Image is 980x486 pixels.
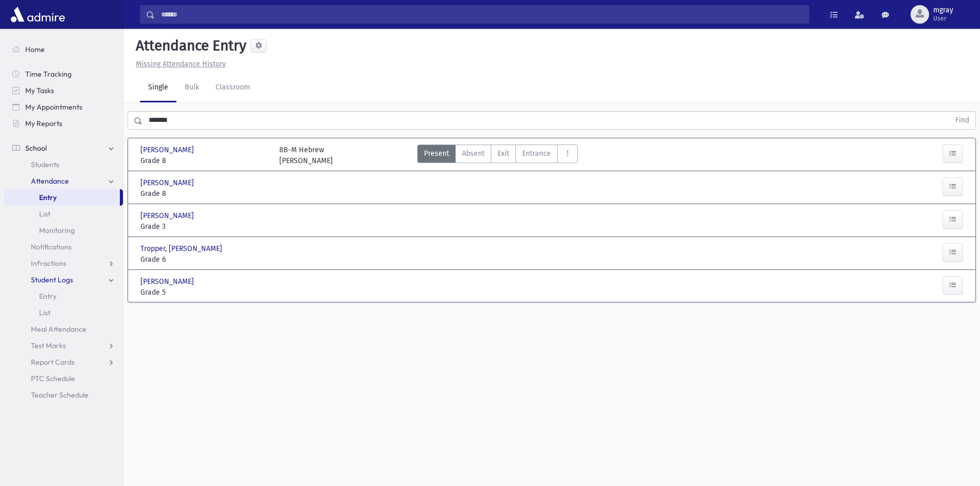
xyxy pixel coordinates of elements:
[207,74,258,102] a: Classroom
[933,6,953,14] span: mgray
[279,145,333,166] div: 8B-M Hebrew [PERSON_NAME]
[4,354,123,370] a: Report Cards
[140,210,196,221] span: [PERSON_NAME]
[39,226,75,235] span: Monitoring
[132,37,246,55] h5: Attendance Entry
[4,304,123,321] a: List
[4,239,123,255] a: Notifications
[4,41,123,58] a: Home
[949,112,975,129] button: Find
[140,145,196,155] span: [PERSON_NAME]
[39,193,57,202] span: Entry
[424,148,449,159] span: Present
[462,148,485,159] span: Absent
[140,155,269,166] span: Grade 8
[4,288,123,304] a: Entry
[31,357,75,367] span: Report Cards
[31,176,69,186] span: Attendance
[4,189,120,206] a: Entry
[39,209,50,219] span: List
[31,325,86,334] span: Meal Attendance
[497,148,509,159] span: Exit
[31,259,66,268] span: Infractions
[4,140,123,156] a: School
[39,308,50,317] span: List
[25,45,45,54] span: Home
[140,188,269,199] span: Grade 8
[4,82,123,99] a: My Tasks
[25,102,82,112] span: My Appointments
[933,14,953,23] span: User
[31,275,73,284] span: Student Logs
[4,321,123,337] a: Meal Attendance
[155,5,809,24] input: Search
[4,370,123,387] a: PTC Schedule
[140,254,269,265] span: Grade 6
[4,99,123,115] a: My Appointments
[4,255,123,272] a: Infractions
[31,341,66,350] span: Test Marks
[25,86,54,95] span: My Tasks
[39,292,57,301] span: Entry
[132,60,226,68] a: Missing Attendance History
[31,390,88,400] span: Teacher Schedule
[4,222,123,239] a: Monitoring
[140,287,269,298] span: Grade 5
[25,143,47,153] span: School
[140,177,196,188] span: [PERSON_NAME]
[25,119,62,128] span: My Reports
[4,272,123,288] a: Student Logs
[140,74,176,102] a: Single
[31,242,72,251] span: Notifications
[31,160,59,169] span: Students
[4,337,123,354] a: Test Marks
[140,221,269,232] span: Grade 3
[4,206,123,222] a: List
[8,4,67,25] img: AdmirePro
[4,115,123,132] a: My Reports
[176,74,207,102] a: Bulk
[140,243,224,254] span: Tropper, [PERSON_NAME]
[4,173,123,189] a: Attendance
[25,69,72,79] span: Time Tracking
[4,156,123,173] a: Students
[31,374,75,383] span: PTC Schedule
[522,148,551,159] span: Entrance
[136,60,226,68] u: Missing Attendance History
[4,66,123,82] a: Time Tracking
[4,387,123,403] a: Teacher Schedule
[140,276,196,287] span: [PERSON_NAME]
[417,145,578,166] div: AttTypes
